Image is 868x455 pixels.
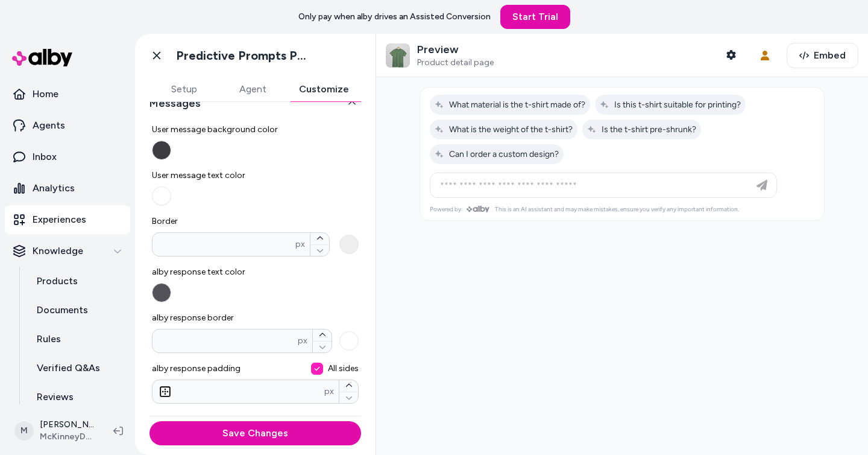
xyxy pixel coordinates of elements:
span: px [295,238,305,250]
img: alby Logo [12,49,72,66]
button: Knowledge [5,237,130,266]
img: Example T-Shirt - Green / S [386,43,410,68]
a: Documents [25,296,130,325]
button: alby response borderpx [313,341,332,353]
button: alby response borderpx [339,331,359,351]
button: Setup [149,77,218,101]
span: M [14,421,34,441]
button: Borderpx [310,244,329,256]
p: Rules [37,332,61,346]
button: User message text color [152,186,171,206]
p: Home [33,87,58,101]
p: Analytics [33,181,75,196]
a: Home [5,80,130,109]
a: Verified Q&As [25,354,130,383]
p: Preview [417,43,494,57]
a: Products [25,267,130,296]
p: Documents [37,303,88,317]
button: Borderpx [339,235,359,254]
a: Experiences [5,205,130,234]
div: Messages [149,112,361,406]
button: Messages [149,95,361,112]
button: Agent [218,77,287,101]
span: McKinneyDocumentationTestStore [40,431,94,443]
h1: Predictive Prompts PDP [176,48,312,63]
input: alby response borderpx [153,335,298,347]
span: alby response text color [152,266,359,278]
a: Rules [25,325,130,354]
p: Inbox [33,150,57,164]
p: Knowledge [33,244,83,258]
p: Experiences [33,212,86,227]
p: Products [37,274,78,288]
a: Inbox [5,142,130,171]
span: px [324,386,334,398]
button: Borderpx [310,233,329,244]
span: Border [152,215,359,227]
button: User message background color [152,141,171,160]
p: Reviews [37,390,74,404]
span: User message background color [152,124,359,136]
a: Reviews [25,383,130,412]
button: M[PERSON_NAME]McKinneyDocumentationTestStore [7,412,104,450]
label: alby response padding [152,363,359,375]
a: Analytics [5,174,130,203]
a: Agents [5,111,130,140]
span: px [298,335,307,347]
button: Embed [787,43,858,68]
p: Agents [33,118,65,133]
input: Borderpx [153,238,295,250]
span: Product detail page [417,57,494,68]
p: Only pay when alby drives an Assisted Conversion [298,11,491,23]
button: Save Changes [149,421,361,445]
button: alby response borderpx [313,329,332,341]
button: All sides [311,363,323,375]
span: User message text color [152,170,359,182]
span: All sides [328,363,359,375]
p: [PERSON_NAME] [40,419,94,431]
button: Customize [287,77,361,101]
p: Verified Q&As [37,361,100,375]
a: Start Trial [500,5,570,29]
span: alby response border [152,312,359,324]
button: alby response text color [152,283,171,302]
span: Embed [814,48,846,63]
